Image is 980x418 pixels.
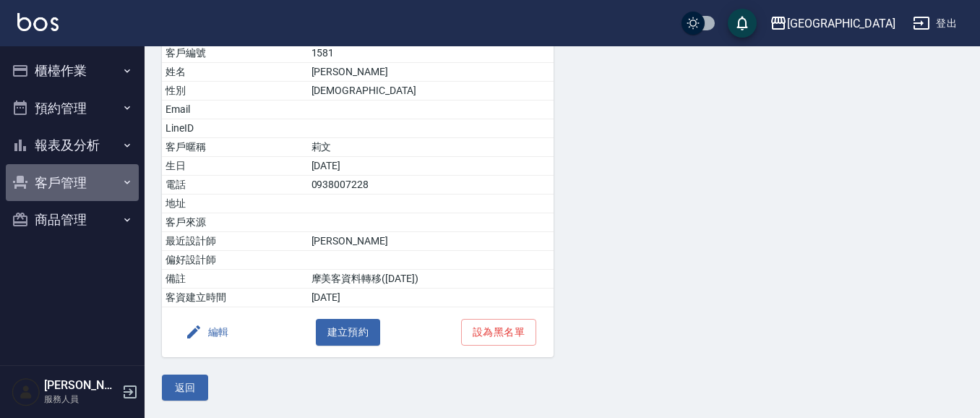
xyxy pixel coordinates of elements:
[6,127,139,164] button: 報表及分析
[162,195,308,213] td: 地址
[308,232,554,251] td: [PERSON_NAME]
[308,289,554,307] td: [DATE]
[44,393,118,406] p: 服務人員
[461,319,536,346] button: 設為黑名單
[44,378,118,393] h5: [PERSON_NAME]
[162,251,308,270] td: 偏好設計師
[162,82,308,101] td: 性別
[162,119,308,138] td: LineID
[162,101,308,119] td: Email
[162,63,308,82] td: 姓名
[162,157,308,176] td: 生日
[787,14,895,33] div: [GEOGRAPHIC_DATA]
[907,10,963,37] button: 登出
[308,138,554,157] td: 莉文
[6,90,139,127] button: 預約管理
[308,176,554,195] td: 0938007228
[162,138,308,157] td: 客戶暱稱
[764,9,901,38] button: [GEOGRAPHIC_DATA]
[162,270,308,289] td: 備註
[17,13,59,31] img: Logo
[728,9,757,38] button: save
[308,82,554,101] td: [DEMOGRAPHIC_DATA]
[308,44,554,63] td: 1581
[6,164,139,202] button: 客戶管理
[162,375,208,401] button: 返回
[12,378,40,406] img: Person
[162,176,308,195] td: 電話
[308,63,554,82] td: [PERSON_NAME]
[162,232,308,251] td: 最近設計師
[162,44,308,63] td: 客戶編號
[6,52,139,90] button: 櫃檯作業
[162,213,308,232] td: 客戶來源
[6,201,139,239] button: 商品管理
[162,289,308,307] td: 客資建立時間
[316,319,381,346] button: 建立預約
[308,157,554,176] td: [DATE]
[308,270,554,289] td: 摩美客資料轉移([DATE])
[179,319,235,346] button: 編輯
